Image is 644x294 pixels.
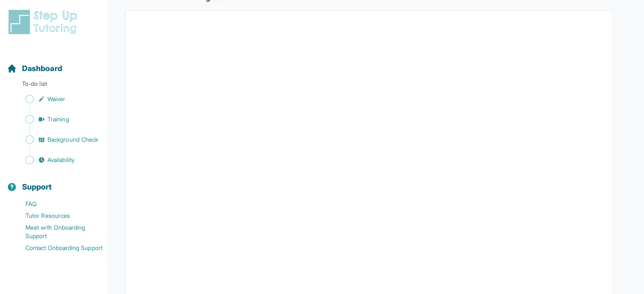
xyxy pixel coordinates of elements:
span: Waiver [47,95,65,103]
span: Training [47,115,69,124]
span: Dashboard [22,63,62,74]
button: Support [3,168,105,196]
a: Dashboard [7,63,62,74]
a: Waiver [7,93,108,105]
span: Support [22,181,52,193]
img: logo [7,8,82,36]
a: Background Check [7,134,108,146]
a: Availability [7,154,108,166]
a: Training [7,113,108,125]
button: Dashboard [3,49,105,78]
p: To-do list [3,80,105,91]
span: Availability [47,156,75,164]
a: Contact Onboarding Support [7,242,108,254]
a: Tutor Resources [7,210,108,222]
span: Background Check [47,135,98,144]
a: FAQ [7,198,108,210]
a: Meet with Onboarding Support [7,222,108,242]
